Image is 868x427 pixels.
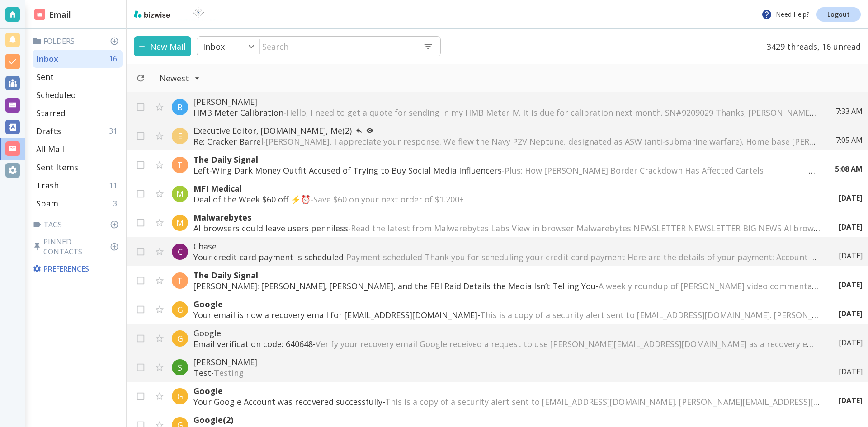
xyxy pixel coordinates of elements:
[366,127,373,134] svg: Your most recent message has not been opened yet
[109,54,121,64] p: 16
[836,106,863,116] p: 7:33 AM
[839,395,863,405] p: [DATE]
[177,391,183,402] p: G
[761,36,861,56] p: 3429 threads, 16 unread
[177,275,183,286] p: T
[816,7,861,22] a: Logout
[193,241,821,252] p: Chase
[36,198,58,209] p: Spam
[36,126,61,136] p: Drafts
[34,9,71,21] h2: Email
[835,164,863,174] p: 5:08 AM
[33,36,123,46] p: Folders
[33,140,123,158] div: All Mail
[193,183,821,194] p: MFI Medical
[33,158,123,176] div: Sent Items
[214,367,244,378] span: Testing
[36,180,59,191] p: Trash
[193,107,818,118] p: HMB Meter Calibration -
[193,223,821,234] p: AI browsers could leave users penniless -
[33,176,123,194] div: Trash11
[839,193,863,203] p: [DATE]
[839,280,863,290] p: [DATE]
[36,162,78,173] p: Sent Items
[36,144,64,155] p: All Mail
[176,217,184,228] p: M
[193,125,818,136] p: Executive Editor, [DOMAIN_NAME], Me (2)
[193,194,821,205] p: Deal of the Week $60 off ⚡⏰ -
[193,328,821,338] p: Google
[193,270,821,281] p: The Daily Signal
[203,41,225,52] p: Inbox
[36,53,58,64] p: Inbox
[177,304,183,315] p: G
[260,37,416,56] input: Search
[177,160,183,170] p: T
[193,136,818,147] p: Re: Cracker Barrel -
[193,212,821,223] p: Malwarebytes
[761,9,809,20] p: Need Help?
[33,237,123,257] p: Pinned Contacts
[177,102,183,113] p: B
[33,264,121,274] p: Preferences
[113,198,121,208] p: 3
[33,122,123,140] div: Drafts31
[178,246,183,257] p: C
[827,11,850,18] p: Logout
[193,165,817,176] p: Left-Wing Dark Money Outfit Accused of Trying to Buy Social Media Influencers -
[134,10,170,18] img: bizwise
[193,414,821,425] p: Google (2)
[836,135,863,145] p: 7:05 AM
[839,222,863,232] p: [DATE]
[193,385,821,396] p: Google
[33,50,123,68] div: Inbox16
[313,194,647,205] span: Save $60 on your next order of $1.200+ ͏ ͏ ͏ ͏ ͏ ͏ ͏ ͏ ͏ ͏ ͏ ͏ ͏ ͏ ͏ ͏ ͏ ͏ ͏ ͏ ͏ ͏ ͏ ͏ ͏ ͏ ͏ ͏ ͏ ...
[193,299,821,310] p: Google
[36,89,76,100] p: Scheduled
[33,194,123,212] div: Spam3
[36,108,66,118] p: Starred
[134,36,191,56] button: New Mail
[36,71,54,82] p: Sent
[839,309,863,319] p: [DATE]
[839,338,863,347] p: [DATE]
[193,367,821,378] p: Test -
[193,252,821,263] p: Your credit card payment is scheduled -
[193,357,821,367] p: [PERSON_NAME]
[33,86,123,104] div: Scheduled
[839,251,863,261] p: [DATE]
[109,126,121,136] p: 31
[33,220,123,230] p: Tags
[178,362,182,373] p: S
[193,154,817,165] p: The Daily Signal
[151,68,209,88] button: Filter
[177,333,183,344] p: G
[193,281,821,291] p: [PERSON_NAME]: [PERSON_NAME], [PERSON_NAME], and the FBI Raid Details the Media Isn’t Telling You -
[839,366,863,376] p: [DATE]
[34,9,45,20] img: DashboardSidebarEmail.svg
[193,96,818,107] p: [PERSON_NAME]
[33,68,123,86] div: Sent
[33,104,123,122] div: Starred
[178,7,219,22] img: BioTech International
[178,131,182,141] p: E
[193,310,821,320] p: Your email is now a recovery email for [EMAIL_ADDRESS][DOMAIN_NAME] -
[132,70,149,86] button: Refresh
[193,338,821,349] p: Email verification code: 640648 -
[31,260,123,277] div: Preferences
[193,396,821,407] p: Your Google Account was recovered successfully -
[109,180,121,190] p: 11
[176,188,184,199] p: M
